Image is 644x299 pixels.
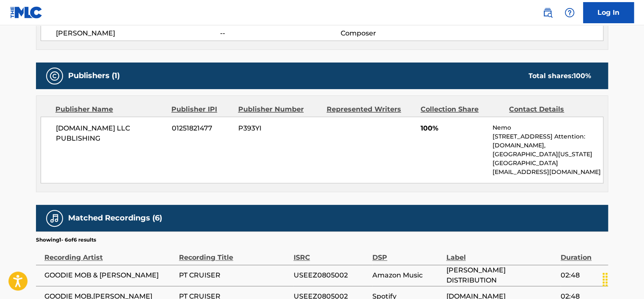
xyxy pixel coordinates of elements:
[372,270,442,280] span: Amazon Music
[36,236,96,244] p: Showing 1 - 6 of 6 results
[44,244,175,263] div: Recording Artist
[598,267,612,292] div: টেনে আনুন
[50,71,60,81] img: Publishers
[56,123,165,144] span: [DOMAIN_NAME] LLC PUBLISHING
[293,270,368,280] span: USEEZ0805002
[561,270,604,280] span: 02:48
[509,104,591,114] div: Contact Details
[238,104,320,114] div: Publisher Number
[421,123,486,133] span: 100%
[68,71,120,81] h5: Publishers (1)
[179,244,289,263] div: Recording Title
[493,132,603,150] p: [STREET_ADDRESS] Attention: [DOMAIN_NAME],
[493,159,603,168] p: [GEOGRAPHIC_DATA]
[68,213,162,223] h5: Matched Recordings (6)
[602,258,644,299] div: চ্যাট উইজেট
[446,265,556,285] span: [PERSON_NAME] DISTRIBUTION
[602,258,644,299] iframe: Chat Widget
[493,168,603,177] p: [EMAIL_ADDRESS][DOMAIN_NAME]
[56,28,220,38] span: [PERSON_NAME]
[372,244,442,263] div: DSP
[573,72,591,80] span: 100 %
[493,123,603,132] p: Nemo
[561,244,604,263] div: Duration
[171,104,231,114] div: Publisher IPI
[528,71,591,81] div: Total shares:
[172,123,232,133] span: 01251821477
[446,244,556,263] div: Label
[542,8,553,18] img: search
[493,150,603,159] p: [GEOGRAPHIC_DATA][US_STATE]
[327,104,414,114] div: Represented Writers
[564,8,575,18] img: help
[539,4,556,21] a: Public Search
[44,270,175,280] span: GOODIE MOB & [PERSON_NAME]
[421,104,503,114] div: Collection Share
[55,104,165,114] div: Publisher Name
[561,4,578,21] div: Help
[340,28,450,38] span: Composer
[238,123,320,133] span: P393YI
[179,270,289,280] span: PT CRUISER
[50,213,60,223] img: Matched Recordings
[10,6,43,19] img: MLC Logo
[220,28,340,38] span: --
[293,244,368,263] div: ISRC
[583,2,634,23] a: Log In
